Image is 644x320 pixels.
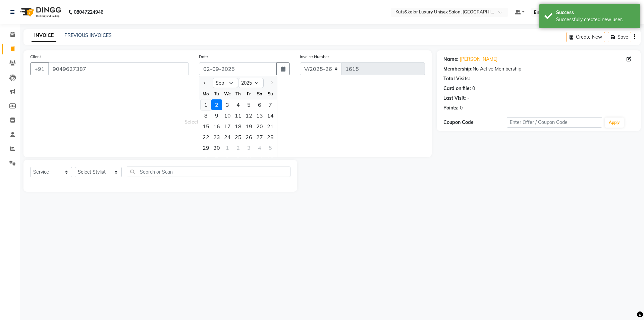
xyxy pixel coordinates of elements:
[201,132,211,142] div: Monday, September 22, 2025
[201,88,211,99] div: Mo
[254,132,265,142] div: 27
[201,99,211,110] div: 1
[265,142,276,153] div: 5
[254,142,265,153] div: 4
[211,142,222,153] div: Tuesday, September 30, 2025
[265,153,276,164] div: Sunday, October 12, 2025
[201,132,211,142] div: 22
[233,110,244,121] div: Thursday, September 11, 2025
[30,83,425,150] span: Select & add items from the list below
[64,32,112,38] a: PREVIOUS INVOICES
[201,121,211,132] div: Monday, September 15, 2025
[211,99,222,110] div: Tuesday, September 2, 2025
[202,78,208,88] button: Previous month
[265,110,276,121] div: 14
[222,110,233,121] div: Wednesday, September 10, 2025
[507,117,602,128] input: Enter Offer / Coupon Code
[30,54,41,60] label: Client
[233,121,244,132] div: 18
[472,85,475,92] div: 0
[567,32,605,42] button: Create New
[254,110,265,121] div: 13
[265,121,276,132] div: 21
[222,153,233,164] div: Wednesday, October 8, 2025
[254,99,265,110] div: Saturday, September 6, 2025
[233,121,244,132] div: Thursday, September 18, 2025
[244,153,254,164] div: Friday, October 10, 2025
[460,104,463,111] div: 0
[254,153,265,164] div: Saturday, October 11, 2025
[244,110,254,121] div: Friday, September 12, 2025
[48,62,189,75] input: Search by Name/Mobile/Email/Code
[265,88,276,99] div: Su
[222,121,233,132] div: Wednesday, September 17, 2025
[244,132,254,142] div: Friday, September 26, 2025
[605,118,624,128] button: Apply
[254,142,265,153] div: Saturday, October 4, 2025
[211,99,222,110] div: 2
[199,54,208,60] label: Date
[254,153,265,164] div: 11
[233,110,244,121] div: 11
[201,99,211,110] div: Monday, September 1, 2025
[201,110,211,121] div: Monday, September 8, 2025
[265,142,276,153] div: Sunday, October 5, 2025
[211,110,222,121] div: 9
[222,121,233,132] div: 17
[254,88,265,99] div: Sa
[265,110,276,121] div: Sunday, September 14, 2025
[17,3,63,21] img: logo
[211,153,222,164] div: 7
[244,132,254,142] div: 26
[269,78,274,88] button: Next month
[443,65,473,73] div: Membership:
[443,85,471,92] div: Card on file:
[233,153,244,164] div: 9
[254,121,265,132] div: 20
[222,142,233,153] div: 1
[443,95,466,102] div: Last Visit:
[211,132,222,142] div: Tuesday, September 23, 2025
[211,153,222,164] div: Tuesday, October 7, 2025
[233,142,244,153] div: Thursday, October 2, 2025
[233,99,244,110] div: Thursday, September 4, 2025
[222,88,233,99] div: We
[244,99,254,110] div: Friday, September 5, 2025
[233,99,244,110] div: 4
[74,3,103,21] b: 08047224946
[233,132,244,142] div: 25
[443,65,634,73] div: No Active Membership
[201,142,211,153] div: 29
[201,153,211,164] div: 6
[238,78,264,88] select: Select year
[201,110,211,121] div: 8
[233,88,244,99] div: Th
[265,153,276,164] div: 12
[443,104,459,111] div: Points:
[222,142,233,153] div: Wednesday, October 1, 2025
[233,142,244,153] div: 2
[443,119,507,126] div: Coupon Code
[233,132,244,142] div: Thursday, September 25, 2025
[443,75,470,82] div: Total Visits:
[254,121,265,132] div: Saturday, September 20, 2025
[222,132,233,142] div: 24
[265,132,276,142] div: Sunday, September 28, 2025
[127,167,290,177] input: Search or Scan
[244,110,254,121] div: 12
[608,32,631,42] button: Save
[244,121,254,132] div: 19
[556,16,635,23] div: Successfully created new user.
[244,153,254,164] div: 10
[30,62,49,75] button: +91
[211,88,222,99] div: Tu
[265,99,276,110] div: 7
[222,132,233,142] div: Wednesday, September 24, 2025
[211,110,222,121] div: Tuesday, September 9, 2025
[222,153,233,164] div: 8
[460,56,497,63] a: [PERSON_NAME]
[265,132,276,142] div: 28
[254,110,265,121] div: Saturday, September 13, 2025
[201,153,211,164] div: Monday, October 6, 2025
[300,54,329,60] label: Invoice Number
